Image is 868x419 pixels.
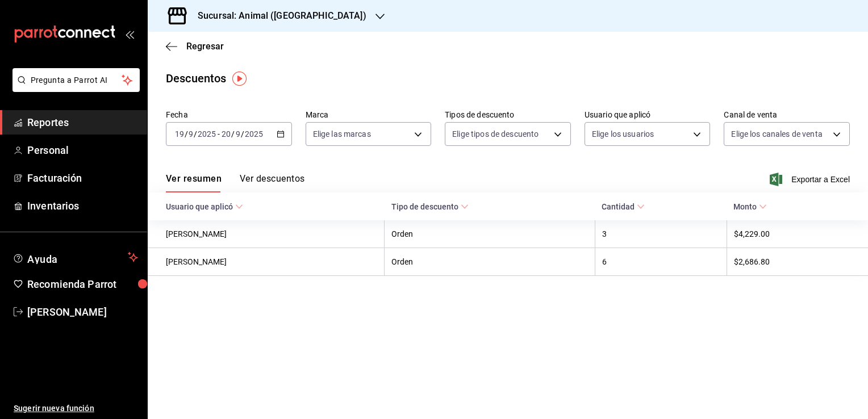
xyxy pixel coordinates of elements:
[240,173,304,192] button: Ver descuentos
[174,129,185,139] input: --
[14,403,138,414] span: Sugerir nueva función
[186,41,224,52] span: Regresar
[166,202,243,211] span: Usuario que aplicó
[27,198,138,213] span: Inventarios
[385,248,595,276] th: Orden
[727,220,868,248] th: $4,229.00
[166,173,222,192] button: Ver resumen
[724,111,850,119] label: Canal de venta
[166,70,226,87] div: Descuentos
[452,128,539,140] span: Elige tipos de descuento
[148,248,385,276] th: [PERSON_NAME]
[244,129,264,139] input: ----
[221,129,231,139] input: --
[727,248,868,276] th: $2,686.80
[592,128,654,140] span: Elige los usuarios
[27,304,138,320] span: [PERSON_NAME]
[166,173,304,192] div: navigation tabs
[166,111,292,119] label: Fecha
[27,143,138,158] span: Personal
[31,74,122,86] span: Pregunta a Parrot AI
[27,276,138,292] span: Recomienda Parrot
[188,129,194,139] input: --
[731,128,822,140] span: Elige los canales de venta
[772,173,850,186] button: Exportar a Excel
[602,202,645,211] span: Cantidad
[445,111,571,119] label: Tipos de descuento
[313,128,371,140] span: Elige las marcas
[232,72,247,86] img: Tooltip marker
[12,68,140,92] button: Pregunta a Parrot AI
[166,41,224,52] button: Regresar
[27,250,123,264] span: Ayuda
[148,220,385,248] th: [PERSON_NAME]
[27,115,138,130] span: Reportes
[595,220,727,248] th: 3
[231,129,235,139] span: /
[218,129,220,139] span: -
[595,248,727,276] th: 6
[585,111,711,119] label: Usuario que aplicó
[8,82,140,94] a: Pregunta a Parrot AI
[391,202,469,211] span: Tipo de descuento
[194,129,197,139] span: /
[125,30,134,39] button: open_drawer_menu
[385,220,595,248] th: Orden
[306,111,432,119] label: Marca
[185,129,188,139] span: /
[189,9,366,23] h3: Sucursal: Animal ([GEOGRAPHIC_DATA])
[235,129,241,139] input: --
[241,129,244,139] span: /
[197,129,216,139] input: ----
[27,170,138,186] span: Facturación
[733,202,767,211] span: Monto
